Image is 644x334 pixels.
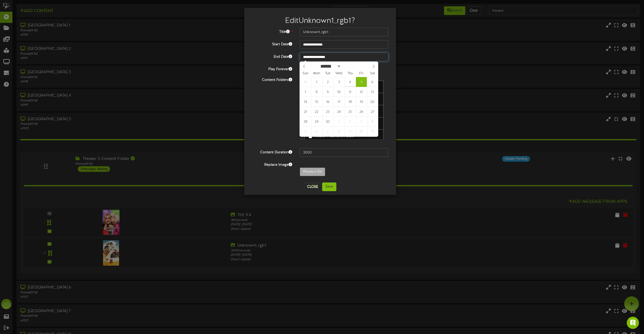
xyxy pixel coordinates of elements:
[345,107,356,117] span: September 25, 2025
[322,72,333,75] span: Tue
[248,65,296,72] label: Play Forever
[311,77,322,87] span: September 1, 2025
[322,77,333,87] span: September 2, 2025
[300,97,311,107] span: September 14, 2025
[248,161,296,168] label: Replace Image
[356,117,367,127] span: October 3, 2025
[300,148,388,157] input: 15
[356,72,367,75] span: Fri
[300,107,311,117] span: September 21, 2025
[300,127,311,136] span: October 5, 2025
[356,97,367,107] span: September 19, 2025
[344,72,356,75] span: Thu
[333,72,344,75] span: Wed
[627,317,639,329] div: Open Intercom Messenger
[345,87,356,97] span: September 11, 2025
[334,127,344,136] span: October 8, 2025
[300,72,311,75] span: Sun
[300,117,311,127] span: September 28, 2025
[367,127,378,136] span: October 11, 2025
[367,87,378,97] span: September 13, 2025
[322,127,333,136] span: October 7, 2025
[345,117,356,127] span: October 2, 2025
[311,87,322,97] span: September 8, 2025
[356,127,367,136] span: October 10, 2025
[334,97,344,107] span: September 17, 2025
[322,97,333,107] span: September 16, 2025
[322,117,333,127] span: September 30, 2025
[248,76,296,83] label: Content Folders
[311,117,322,127] span: September 29, 2025
[248,148,296,155] label: Content Duration
[252,17,388,25] h2: Edit Unknown1_rgb1 ?
[356,107,367,117] span: September 26, 2025
[356,77,367,87] span: September 5, 2025
[248,40,296,47] label: Start Date
[367,97,378,107] span: September 20, 2025
[309,135,312,138] input: Theater 7 Content Folder
[334,107,344,117] span: September 24, 2025
[345,127,356,136] span: October 9, 2025
[311,72,322,75] span: Mon
[367,72,378,75] span: Sat
[304,183,321,191] button: Close
[334,87,344,97] span: September 10, 2025
[248,53,296,59] label: End Date
[334,117,344,127] span: October 1, 2025
[367,107,378,117] span: September 27, 2025
[311,127,322,136] span: October 6, 2025
[300,28,388,36] input: Title
[300,87,311,97] span: September 7, 2025
[345,77,356,87] span: September 4, 2025
[248,28,296,35] label: Title
[322,107,333,117] span: September 23, 2025
[322,87,333,97] span: September 9, 2025
[345,97,356,107] span: September 18, 2025
[311,97,322,107] span: September 15, 2025
[300,77,311,87] span: August 31, 2025
[356,87,367,97] span: September 12, 2025
[367,77,378,87] span: September 6, 2025
[341,64,359,69] input: Year
[367,117,378,127] span: October 4, 2025
[322,183,336,191] button: Save
[334,77,344,87] span: September 3, 2025
[311,107,322,117] span: September 22, 2025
